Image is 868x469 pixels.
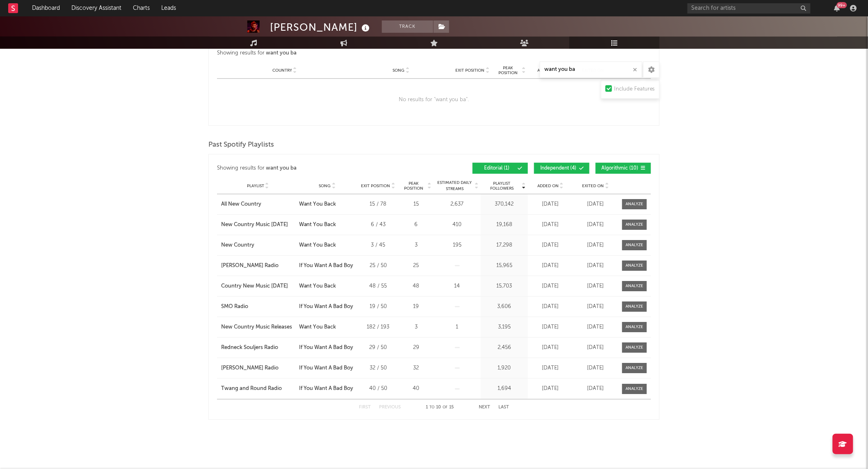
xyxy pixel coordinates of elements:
[401,385,432,393] div: 40
[360,241,397,249] div: 3 / 45
[688,3,811,14] input: Search for artists
[483,323,526,331] div: 3,195
[575,323,616,331] div: [DATE]
[221,303,248,311] div: SMO Radio
[359,405,371,410] button: First
[217,48,434,58] div: Showing results for
[575,303,616,311] div: [DATE]
[575,385,616,393] div: [DATE]
[393,68,404,73] span: Song
[575,262,616,270] div: [DATE]
[221,364,279,372] div: [PERSON_NAME] Radio
[361,184,391,188] span: Exit Position
[401,282,432,290] div: 48
[417,403,462,412] div: 1 10 15
[360,364,397,372] div: 32 / 50
[299,221,336,229] div: Want You Back
[614,84,655,94] div: Include Features
[596,163,651,174] button: Algorithmic(10)
[247,184,264,188] span: Playlist
[436,180,474,192] span: Estimated Daily Streams
[299,323,336,331] div: Want You Back
[530,282,571,290] div: [DATE]
[530,241,571,249] div: [DATE]
[299,303,354,311] div: If You Want A Bad Boy
[575,200,616,208] div: [DATE]
[360,303,397,311] div: 19 / 50
[299,262,356,270] a: If You Want A Bad Boy
[436,323,479,331] div: 1
[537,68,559,73] span: Added On
[575,344,616,352] div: [DATE]
[379,405,401,410] button: Previous
[217,79,651,121] div: No results for " want you ba ".
[530,364,571,372] div: [DATE]
[401,241,432,249] div: 3
[401,344,432,352] div: 29
[221,262,279,270] div: [PERSON_NAME] Radio
[837,2,847,8] div: 99 +
[217,163,434,174] div: Showing results for
[483,344,526,352] div: 2,456
[360,282,397,290] div: 48 / 55
[299,282,356,290] a: Want You Back
[299,200,336,208] div: Want You Back
[221,262,295,270] a: [PERSON_NAME] Radio
[401,364,432,372] div: 32
[360,323,397,331] div: 182 / 193
[436,221,479,229] div: 410
[483,282,526,290] div: 15,703
[299,344,354,352] div: If You Want A Bad Boy
[266,163,297,173] div: want you ba
[299,282,336,290] div: Want You Back
[483,262,526,270] div: 15,965
[495,66,521,75] span: Peak Position
[272,68,292,73] span: Country
[360,221,397,229] div: 6 / 43
[401,181,427,191] span: Peak Position
[575,364,616,372] div: [DATE]
[360,385,397,393] div: 40 / 50
[483,241,526,249] div: 17,298
[221,385,282,393] div: Twang and Round Radio
[479,405,490,410] button: Next
[299,303,356,311] a: If You Want A Bad Boy
[530,323,571,331] div: [DATE]
[299,262,354,270] div: If You Want A Bad Boy
[221,200,261,208] div: All New Country
[221,282,288,290] div: Country New Music [DATE]
[530,262,571,270] div: [DATE]
[382,20,433,33] button: Track
[221,241,295,249] a: New Country
[473,163,528,174] button: Editorial(1)
[498,405,509,410] button: Last
[530,221,571,229] div: [DATE]
[299,364,354,372] div: If You Want A Bad Boy
[221,364,295,372] a: [PERSON_NAME] Radio
[266,48,297,58] div: want you ba
[534,163,589,174] button: Independent(4)
[537,184,559,188] span: Added On
[299,323,356,331] a: Want You Back
[530,344,571,352] div: [DATE]
[208,140,274,150] span: Past Spotify Playlists
[575,221,616,229] div: [DATE]
[221,323,295,331] a: New Country Music Releases
[221,200,295,208] a: All New Country
[299,344,356,352] a: If You Want A Bad Boy
[299,385,354,393] div: If You Want A Bad Boy
[360,200,397,208] div: 15 / 78
[360,344,397,352] div: 29 / 50
[299,364,356,372] a: If You Want A Bad Boy
[443,406,448,409] span: of
[401,221,432,229] div: 6
[299,241,336,249] div: Want You Back
[270,20,372,34] div: [PERSON_NAME]
[575,241,616,249] div: [DATE]
[401,303,432,311] div: 19
[575,282,616,290] div: [DATE]
[483,181,521,191] span: Playlist Followers
[429,406,434,409] span: to
[360,262,397,270] div: 25 / 50
[221,323,292,331] div: New Country Music Releases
